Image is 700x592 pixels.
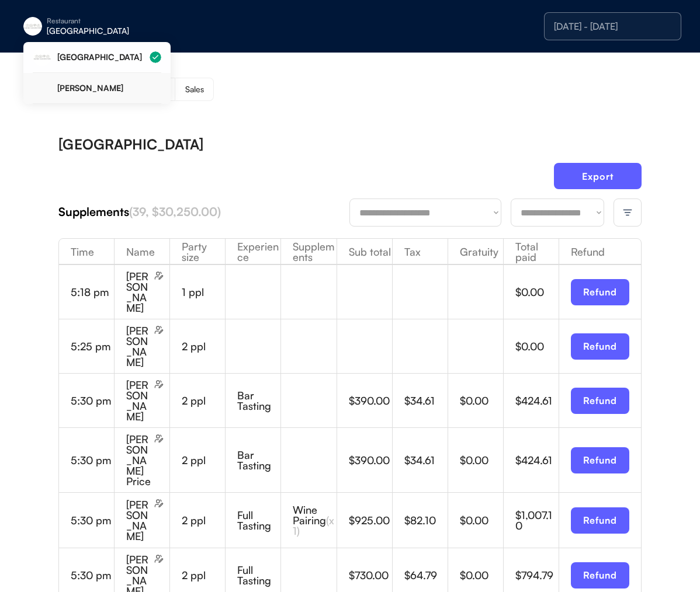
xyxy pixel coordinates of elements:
[571,279,629,305] button: Refund
[571,388,629,414] button: Refund
[71,515,114,525] div: 5:30 pm
[71,287,114,297] div: 5:18 pm
[515,510,559,531] div: $1,007.10
[237,565,280,586] div: Full Tasting
[349,570,392,580] div: $730.00
[404,455,448,465] div: $34.61
[23,17,42,36] img: eleven-madison-park-new-york-ny-logo-1.jpg
[47,27,194,35] div: [GEOGRAPHIC_DATA]
[281,241,336,262] div: Supplements
[185,85,204,93] div: Sales
[448,246,503,257] div: Gratuity
[126,325,152,367] div: [PERSON_NAME]
[515,570,559,580] div: $794.79
[71,455,114,465] div: 5:30 pm
[33,79,51,97] img: yH5BAEAAAAALAAAAAABAAEAAAIBRAA7
[404,570,448,580] div: $64.79
[349,515,392,525] div: $925.00
[126,379,152,422] div: [PERSON_NAME]
[237,450,280,471] div: Bar Tasting
[58,137,203,151] div: [GEOGRAPHIC_DATA]
[349,395,392,406] div: $390.00
[71,570,114,580] div: 5:30 pm
[57,84,161,92] div: [PERSON_NAME]
[154,271,164,280] img: users-edit.svg
[393,246,448,257] div: Tax
[515,341,559,351] div: $0.00
[47,18,194,25] div: Restaurant
[33,48,51,67] img: eleven-madison-park-new-york-ny-logo-1.jpg
[126,499,152,541] div: [PERSON_NAME]
[571,333,629,360] button: Refund
[57,53,144,61] div: [GEOGRAPHIC_DATA]
[554,22,671,31] div: [DATE] - [DATE]
[226,241,280,262] div: Experience
[237,510,280,531] div: Full Tasting
[337,246,392,257] div: Sub total
[150,51,161,63] img: Group%2048096198.svg
[154,325,164,335] img: users-edit.svg
[404,515,448,525] div: $82.10
[460,395,503,406] div: $0.00
[59,246,114,257] div: Time
[71,395,114,406] div: 5:30 pm
[126,271,152,313] div: [PERSON_NAME]
[154,554,164,563] img: users-edit.svg
[58,204,349,220] div: Supplements
[515,395,559,406] div: $424.61
[293,504,336,536] div: Wine Pairing
[404,395,448,406] div: $34.61
[237,390,280,411] div: Bar Tasting
[571,562,629,588] button: Refund
[154,499,164,508] img: users-edit.svg
[349,455,392,465] div: $390.00
[182,341,225,351] div: 2 ppl
[182,570,225,580] div: 2 ppl
[571,447,629,473] button: Refund
[571,507,629,534] button: Refund
[182,395,225,406] div: 2 ppl
[182,287,225,297] div: 1 ppl
[460,455,503,465] div: $0.00
[460,570,503,580] div: $0.00
[154,434,164,443] img: users-edit.svg
[154,379,164,389] img: users-edit.svg
[115,246,169,257] div: Name
[554,163,642,189] button: Export
[559,246,641,257] div: Refund
[71,341,114,351] div: 5:25 pm
[182,515,225,525] div: 2 ppl
[515,455,559,465] div: $424.61
[126,434,152,486] div: [PERSON_NAME] Price
[622,207,633,218] img: filter-lines.svg
[460,515,503,525] div: $0.00
[293,514,334,537] font: (x1)
[504,241,559,262] div: Total paid
[129,204,221,219] font: (39, $30,250.00)
[515,287,559,297] div: $0.00
[182,455,225,465] div: 2 ppl
[170,241,225,262] div: Party size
